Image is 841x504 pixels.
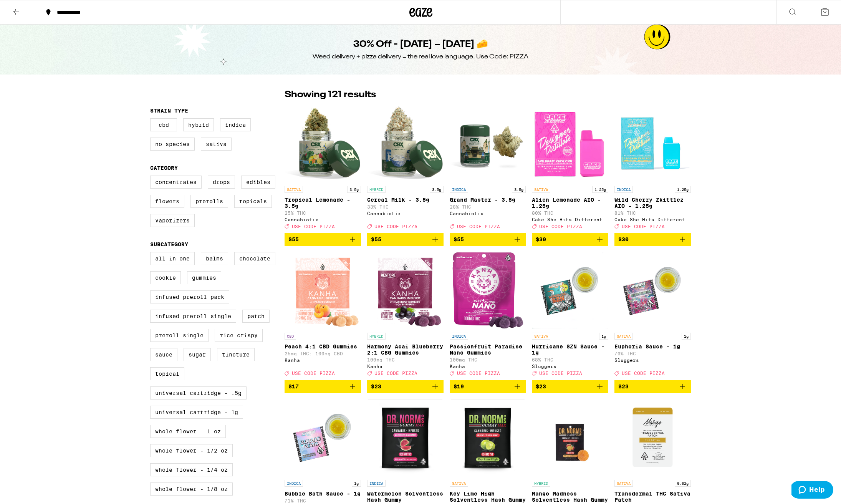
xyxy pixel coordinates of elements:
[450,105,526,182] img: Cannabiotix - Grand Master - 3.5g
[367,357,444,362] p: 100mg THC
[150,241,188,247] legend: Subcategory
[367,105,444,182] img: Cannabiotix - Cereal Milk - 3.5g
[292,371,335,376] span: USE CODE PIZZA
[450,105,526,233] a: Open page for Grand Master - 3.5g from Cannabiotix
[452,252,523,329] img: Kanha - Passionfruit Paradise Nano Gummies
[622,224,665,229] span: USE CODE PIZZA
[150,165,178,171] legend: Category
[288,383,299,390] span: $17
[150,348,177,361] label: Sauce
[285,233,361,246] button: Add to bag
[150,118,177,131] label: CBD
[150,406,243,419] label: Universal Cartridge - 1g
[367,343,444,356] p: Harmony Acai Blueberry 2:1 CBG Gummies
[288,236,299,242] span: $55
[367,186,386,193] p: HYBRID
[285,491,361,497] p: Bubble Bath Sauce - 1g
[150,425,226,438] label: Whole Flower - 1 oz
[618,383,629,390] span: $23
[285,217,361,222] div: Cannabiotix
[150,367,184,380] label: Topical
[614,358,691,363] div: Sluggers
[285,252,360,329] img: Kanha - Peach 4:1 CBD Gummies
[532,233,608,246] button: Add to bag
[184,348,211,361] label: Sugar
[150,252,195,265] label: All-In-One
[285,333,296,340] p: CBD
[682,333,691,340] p: 1g
[313,53,528,61] div: Weed delivery + pizza delivery = the real love language. Use Code: PIZZA
[367,204,444,209] p: 33% THC
[532,357,608,362] p: 68% THC
[614,380,691,393] button: Add to bag
[220,118,251,131] label: Indica
[285,105,361,182] img: Cannabiotix - Tropical Lemonade - 3.5g
[536,236,546,242] span: $30
[368,252,442,329] img: Kanha - Harmony Acai Blueberry 2:1 CBG Gummies
[150,482,233,496] label: Whole Flower - 1/8 oz
[352,480,361,487] p: 1g
[430,186,444,193] p: 3.5g
[614,233,691,246] button: Add to bag
[285,252,361,380] a: Open page for Peach 4:1 CBD Gummies from Kanha
[285,88,376,101] p: Showing 121 results
[150,271,181,284] label: Cookie
[614,480,633,487] p: SATIVA
[208,176,235,189] label: Drops
[367,333,386,340] p: HYBRID
[457,224,500,229] span: USE CODE PIZZA
[367,105,444,233] a: Open page for Cereal Milk - 3.5g from Cannabiotix
[241,176,275,189] label: Edibles
[532,217,608,222] div: Cake She Hits Different
[371,236,381,242] span: $55
[614,105,691,233] a: Open page for Wild Cherry Zkittlez AIO - 1.25g from Cake She Hits Different
[150,463,233,476] label: Whole Flower - 1/4 oz
[285,197,361,209] p: Tropical Lemonade - 3.5g
[150,138,195,151] label: No Species
[190,195,228,208] label: Prerolls
[450,186,468,193] p: INDICA
[539,371,582,376] span: USE CODE PIZZA
[374,371,417,376] span: USE CODE PIZZA
[454,236,464,242] span: $55
[234,195,272,208] label: Topicals
[614,197,691,209] p: Wild Cherry Zkittlez AIO - 1.25g
[367,197,444,203] p: Cereal Milk - 3.5g
[187,271,221,284] label: Gummies
[285,351,361,356] p: 25mg THC: 100mg CBD
[150,290,229,303] label: Infused Preroll Pack
[675,186,691,193] p: 1.25g
[367,233,444,246] button: Add to bag
[450,357,526,362] p: 100mg THC
[450,343,526,356] p: Passionfruit Paradise Nano Gummies
[614,105,691,182] img: Cake She Hits Different - Wild Cherry Zkittlez AIO - 1.25g
[532,333,550,340] p: SATIVA
[450,204,526,209] p: 28% THC
[454,383,464,390] span: $19
[285,343,361,350] p: Peach 4:1 CBD Gummies
[532,186,550,193] p: SATIVA
[150,108,188,114] legend: Strain Type
[285,186,303,193] p: SATIVA
[150,310,236,323] label: Infused Preroll Single
[536,383,546,390] span: $23
[614,343,691,350] p: Euphoria Sauce - 1g
[532,343,608,356] p: Hurricane SZN Sauce - 1g
[532,197,608,209] p: Alien Lemonade AIO - 1.25g
[292,224,335,229] span: USE CODE PIZZA
[353,38,488,51] h1: 30% Off - [DATE] – [DATE] 🧀
[150,176,202,189] label: Concentrates
[347,186,361,193] p: 3.5g
[512,186,526,193] p: 3.5g
[532,399,608,476] img: Dr. Norm's - Mango Madness Solventless Hash Gummy
[285,358,361,363] div: Kanha
[791,481,833,500] iframe: Opens a widget where you can find more information
[675,480,691,487] p: 0.02g
[285,211,361,216] p: 25% THC
[367,252,444,380] a: Open page for Harmony Acai Blueberry 2:1 CBG Gummies from Kanha
[450,333,468,340] p: INDICA
[215,329,263,342] label: Rice Crispy
[539,224,582,229] span: USE CODE PIZZA
[614,351,691,356] p: 70% THC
